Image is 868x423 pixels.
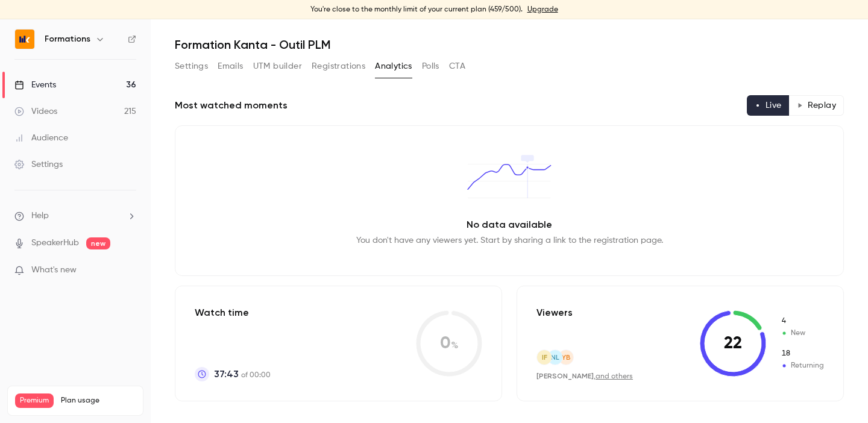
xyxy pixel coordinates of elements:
a: and others [596,373,633,380]
span: Returning [781,360,824,371]
a: Upgrade [527,5,558,14]
p: Watch time [195,305,271,320]
span: Nl [551,352,559,363]
button: Registrations [312,57,365,76]
p: You don't have any viewers yet. Start by sharing a link to the registration page. [356,234,663,246]
h6: Formations [45,33,90,45]
h1: Formation Kanta - Outil PLM [175,37,844,52]
button: Polls [422,57,439,76]
span: Plan usage [61,396,136,406]
span: new [86,237,110,249]
span: [PERSON_NAME] [536,372,594,380]
span: IF [542,352,547,363]
span: Help [31,210,49,222]
p: Viewers [536,305,573,320]
h2: Most watched moments [175,98,288,113]
span: YB [562,352,571,363]
span: 37:43 [214,367,239,381]
p: of 00:00 [214,367,271,381]
li: help-dropdown-opener [14,210,136,222]
p: No data available [467,218,552,232]
span: Premium [15,393,54,408]
span: Returning [781,348,824,359]
div: Settings [14,158,63,171]
div: Events [14,79,56,91]
div: , [536,371,633,381]
span: New [781,316,824,327]
iframe: Noticeable Trigger [122,265,136,276]
div: Videos [14,105,57,117]
button: Analytics [375,57,412,76]
span: New [781,328,824,339]
button: Live [747,95,790,116]
button: Settings [175,57,208,76]
div: Audience [14,132,68,144]
button: CTA [449,57,465,76]
a: SpeakerHub [31,237,79,249]
button: Emails [218,57,243,76]
button: Replay [789,95,844,116]
button: UTM builder [253,57,302,76]
span: What's new [31,264,77,277]
img: Formations [15,30,34,49]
